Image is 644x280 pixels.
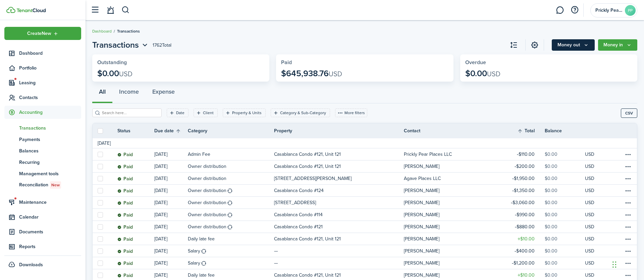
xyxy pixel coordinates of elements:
p: Casablanca Condo #124 [274,187,324,194]
a: Recurring [4,156,81,168]
a: [PERSON_NAME] [404,197,504,208]
span: Management tools [19,170,81,177]
span: USD [329,69,342,79]
filter-tag: Open filter [167,108,189,117]
table-amount-title: $110.00 [517,151,535,158]
a: USD [585,245,603,257]
widget-stats-title: Outstanding [97,59,264,65]
th: Status [117,127,154,134]
a: Paid [117,233,154,245]
p: $645,938.76 [281,69,342,78]
table-profile-info-text: [PERSON_NAME] [404,248,439,254]
button: Search [121,4,130,16]
p: USD [585,235,594,242]
a: $110.00 [504,148,545,160]
p: [DATE] [154,260,167,267]
table-info-title: Owner distribution [188,187,226,194]
p: USD [585,151,594,158]
p: Casablanca Condo #121, Unit 121 [274,272,341,279]
button: CSV [621,108,637,118]
a: Owner distribution [188,173,274,184]
table-amount-title: $1,350.00 [512,187,535,194]
table-amount-description: $0.00 [545,151,557,158]
a: $0.00 [545,173,585,184]
p: [DATE] [154,151,167,158]
status: Paid [117,261,133,266]
a: Owner distribution [188,197,274,208]
p: USD [585,247,594,254]
p: USD [585,272,594,279]
a: Transactions [4,122,81,134]
span: Contacts [19,94,81,101]
a: USD [585,233,603,245]
table-amount-title: $1,950.00 [512,175,535,182]
th: Contact [404,127,504,134]
p: [STREET_ADDRESS][PERSON_NAME] [274,175,352,182]
a: Messaging [553,2,566,19]
button: Open sidebar [89,4,101,16]
a: USD [585,185,603,196]
table-amount-description: $0.00 [545,223,557,230]
table-amount-title: $880.00 [515,223,535,230]
a: Admin Fee [188,148,274,160]
button: Expense [146,83,181,103]
th: Sort [154,127,188,135]
status: Paid [117,273,133,278]
a: Casablanca Condo #121, Unit 121 [274,233,404,245]
th: Category [188,127,274,134]
a: $1,350.00 [504,185,545,196]
span: Accounting [19,109,81,116]
img: TenantCloud [6,7,15,13]
button: Open menu [92,39,149,51]
a: [STREET_ADDRESS][PERSON_NAME] [274,173,404,184]
a: Balances [4,145,81,156]
a: Paid [117,209,154,221]
p: USD [585,175,594,182]
status: Paid [117,152,133,157]
p: $0.00 [97,69,132,78]
button: Open menu [598,39,637,51]
p: Casablanca Condo #121, Unit 121 [274,235,341,242]
a: Salary [188,245,274,257]
p: [STREET_ADDRESS] [274,199,316,206]
span: Dashboard [19,50,81,57]
table-amount-description: $0.00 [545,272,557,279]
a: $1,200.00 [504,257,545,269]
a: [DATE] [154,148,188,160]
p: USD [585,199,594,206]
a: USD [585,148,603,160]
a: [DATE] [154,257,188,269]
span: Transactions [117,28,140,34]
p: USD [585,211,594,218]
p: USD [585,163,594,170]
a: Paid [117,245,154,257]
a: [PERSON_NAME] [404,185,504,196]
status: Paid [117,237,133,242]
a: USD [585,209,603,221]
table-profile-info-text: [PERSON_NAME] [404,164,439,169]
a: ReconciliationNew [4,179,81,191]
p: USD [585,187,594,194]
a: $1,950.00 [504,173,545,184]
a: [PERSON_NAME] [404,160,504,172]
table-amount-description: $0.00 [545,211,557,218]
p: — [274,260,278,267]
table-info-title: Salary [188,247,200,254]
table-info-title: Daily late fee [188,235,215,242]
img: TenantCloud [16,8,46,12]
a: Paid [117,173,154,184]
a: — [274,257,404,269]
p: [DATE] [154,235,167,242]
span: Create New [27,31,51,36]
a: [PERSON_NAME] [404,233,504,245]
a: Owner distribution [188,209,274,221]
span: Transactions [92,39,139,51]
button: Open menu [4,27,81,40]
a: USD [585,160,603,172]
a: $880.00 [504,221,545,233]
table-info-title: Owner distribution [188,211,226,218]
filter-tag: Open filter [271,108,330,117]
span: New [51,182,60,188]
a: $0.00 [545,209,585,221]
table-amount-description: $0.00 [545,260,557,267]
